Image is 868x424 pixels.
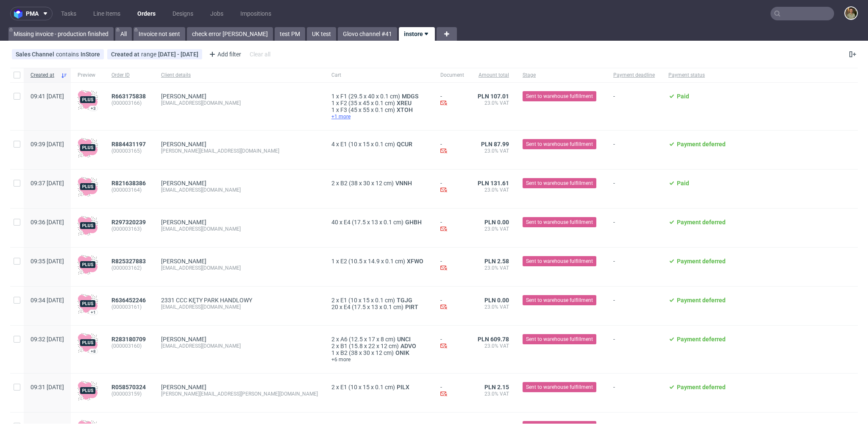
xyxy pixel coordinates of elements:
span: 09:35 [DATE] [31,258,64,265]
span: Sent to warehouse fulfillment [526,92,593,100]
a: Missing invoice - production finished [8,27,114,41]
img: logo [14,9,26,19]
span: E2 (10.5 x 14.9 x 0.1 cm) [340,258,405,265]
span: 1 [331,106,335,113]
div: x [331,384,427,391]
span: Sent to warehouse fulfillment [526,296,593,304]
span: 23.0% VAT [478,148,509,154]
span: PILX [395,384,411,391]
span: 09:34 [DATE] [31,297,64,304]
a: Impositions [235,7,276,20]
a: R636452246 [111,297,147,304]
span: Sent to warehouse fulfillment [526,218,593,226]
a: R663175838 [111,93,147,100]
span: PLN 2.58 [484,258,509,265]
span: pma [26,11,39,17]
span: Sent to warehouse fulfillment [526,335,593,343]
a: R821638386 [111,180,147,187]
span: E1 (10 x 15 x 0.1 cm) [340,384,395,391]
div: x [331,106,427,113]
span: Cart [331,72,427,79]
span: - [613,93,655,120]
span: ONIK [394,349,411,356]
span: 40 [331,219,338,226]
div: [EMAIL_ADDRESS][DOMAIN_NAME] [161,187,318,193]
span: Paid [677,180,689,187]
span: 2 [331,180,335,187]
span: 09:41 [DATE] [31,93,64,100]
a: XFWO [405,258,425,265]
span: 09:31 [DATE] [31,384,64,391]
a: GHBH [403,219,423,226]
a: Orders [132,7,161,20]
a: PIRT [403,304,420,310]
div: [EMAIL_ADDRESS][DOMAIN_NAME] [161,265,318,271]
a: [PERSON_NAME] [161,336,206,343]
div: [DATE] - [DATE] [158,51,198,58]
span: Document [440,72,464,79]
a: [PERSON_NAME] [161,93,206,100]
span: Sales Channel [16,51,56,58]
a: XTOH [395,106,415,113]
span: Client details [161,72,318,79]
span: (000003165) [111,148,147,154]
div: x [331,180,427,187]
div: [EMAIL_ADDRESS][DOMAIN_NAME] [161,304,318,310]
span: PLN 87.99 [481,141,509,148]
span: Preview [78,72,98,79]
span: 23.0% VAT [478,100,509,106]
img: plus-icon.676465ae8f3a83198b3f.png [78,380,98,401]
span: Payment status [668,72,726,79]
span: (000003164) [111,187,147,193]
img: plus-icon.676465ae8f3a83198b3f.png [78,332,98,353]
span: Payment deferred [677,219,726,226]
span: Payment deferred [677,297,726,304]
span: Payment deadline [613,72,655,79]
img: plus-icon.676465ae8f3a83198b3f.png [78,89,98,110]
div: Clear all [248,48,272,60]
span: PLN 107.01 [478,93,509,100]
a: +6 more [331,356,427,363]
img: plus-icon.676465ae8f3a83198b3f.png [78,254,98,275]
span: 2 [331,343,335,349]
a: instore [399,27,435,41]
span: - [613,384,655,402]
span: F2 (35 x 45 x 0.1 cm) [340,100,395,106]
span: contains [56,51,81,58]
span: R663175838 [111,93,146,100]
div: +3 [91,106,96,111]
a: [PERSON_NAME] [161,219,206,226]
span: E1 (10 x 15 x 0.1 cm) [340,297,395,304]
a: MDGS [400,93,420,100]
span: 23.0% VAT [478,391,509,397]
a: Invoice not sent [134,27,185,41]
div: - [440,180,464,195]
div: Add filter [206,47,243,61]
span: Sent to warehouse fulfillment [526,257,593,265]
a: Designs [167,7,198,20]
span: 09:39 [DATE] [31,141,64,148]
div: - [440,93,464,108]
span: PLN 0.00 [484,297,509,304]
a: TGJG [395,297,414,304]
span: R825327883 [111,258,146,265]
div: - [440,384,464,399]
div: - [440,258,464,273]
span: R821638386 [111,180,146,187]
a: XREU [395,100,413,106]
span: ADVO [399,343,418,349]
span: Stage [523,72,600,79]
div: x [331,219,427,226]
img: plus-icon.676465ae8f3a83198b3f.png [78,137,98,158]
span: 2 [331,384,335,391]
span: 1 [331,100,335,106]
span: +1 more [331,113,427,120]
img: plus-icon.676465ae8f3a83198b3f.png [78,215,98,236]
span: Sent to warehouse fulfillment [526,383,593,391]
span: 1 [331,93,335,100]
div: x [331,349,427,356]
a: UNCI [395,336,412,343]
